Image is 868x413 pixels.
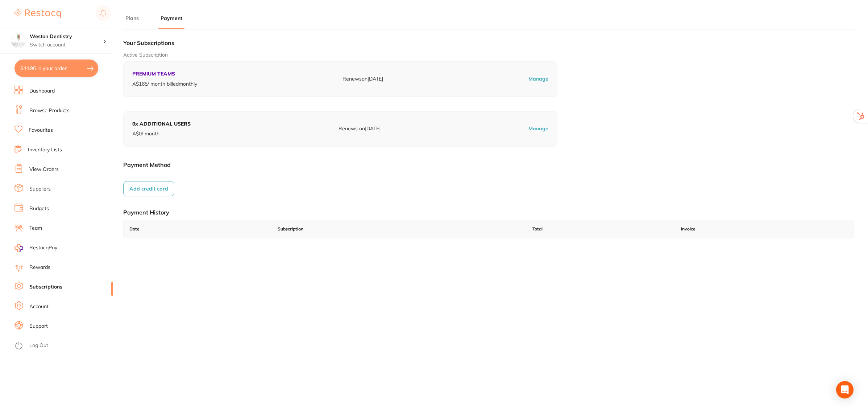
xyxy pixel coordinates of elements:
button: Payment [158,15,184,22]
td: Invoice [675,220,853,238]
a: Dashboard [29,87,55,95]
p: PREMIUM TEAMS [132,70,197,78]
p: A$ 165 / month billed monthly [132,81,197,88]
button: Add credit card [123,181,174,196]
p: Switch account [30,41,103,49]
a: Account [29,303,49,310]
button: $44.96 in your order [14,60,98,77]
div: Open Intercom Messenger [836,381,854,398]
p: A$ 0 / month [132,130,191,138]
a: Budgets [29,205,49,212]
p: Manage [528,75,548,83]
p: Renews on [DATE] [342,75,383,83]
p: Renews on [DATE] [339,125,381,132]
a: Log Out [29,342,48,349]
td: Total [527,220,675,238]
img: RestocqPay [14,244,23,252]
a: RestocqPay [14,244,57,252]
a: Support [29,323,48,330]
a: Browse Products [29,107,70,114]
h1: Payment History [123,209,854,216]
h4: Weston Dentistry [30,33,103,40]
a: Rewards [29,264,50,271]
img: Weston Dentistry [11,33,26,48]
a: Subscriptions [29,283,62,291]
button: Plans [123,15,141,22]
p: Manage [528,125,548,132]
h1: Payment Method [123,161,854,168]
a: Restocq Logo [14,5,61,22]
button: Log Out [14,340,111,352]
p: Active Subscription [123,52,854,59]
a: View Orders [29,166,59,173]
h1: Your Subscriptions [123,39,854,46]
img: Restocq Logo [14,9,61,18]
a: Suppliers [29,185,51,193]
td: Date [124,220,272,238]
span: RestocqPay [29,244,57,252]
a: Team [29,225,42,232]
p: 0 x ADDITIONAL USERS [132,120,191,128]
a: Inventory Lists [28,146,62,154]
a: Favourites [29,127,53,134]
td: Subscription [272,220,527,238]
